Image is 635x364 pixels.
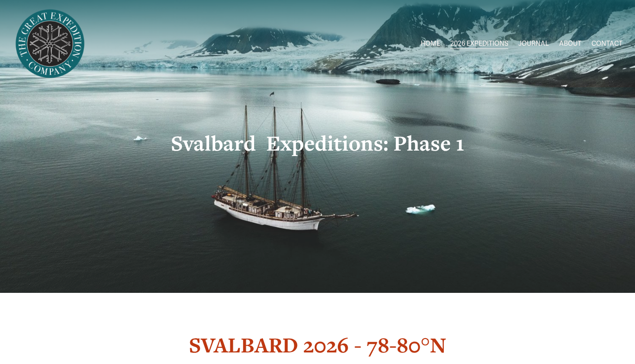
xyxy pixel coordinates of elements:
a: JOURNAL [518,37,549,50]
strong: SVALBARD 2026 - 78-80°N [189,331,446,359]
img: Arctic Expeditions [12,6,87,81]
a: folder dropdown [450,37,508,50]
a: HOME [421,37,440,50]
a: CONTACT [591,37,623,50]
a: ABOUT [559,37,581,50]
span: 2026 EXPEDITIONS [450,38,508,50]
strong: Svalbard Expeditions: Phase 1 [171,129,464,157]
